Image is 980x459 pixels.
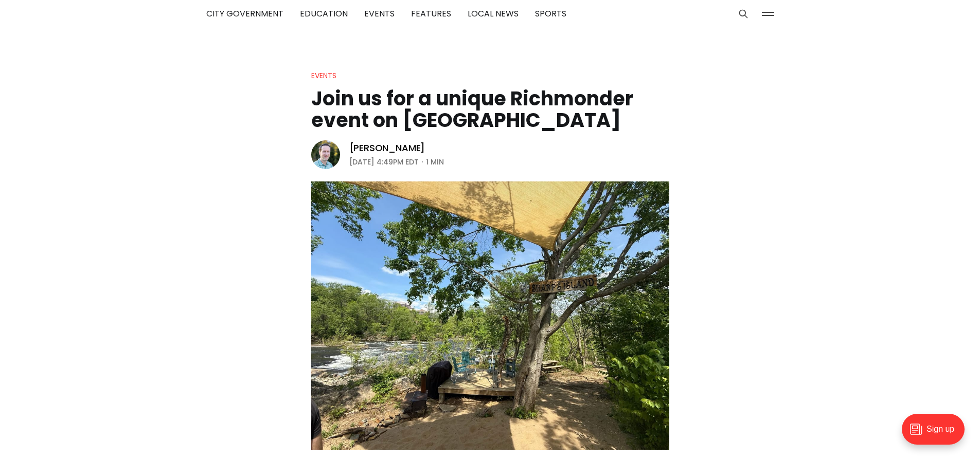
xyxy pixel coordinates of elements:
[468,8,519,20] a: Local News
[736,6,751,22] button: Search this site
[349,142,425,154] a: [PERSON_NAME]
[411,8,451,20] a: Features
[206,8,283,20] a: City Government
[364,8,395,20] a: Events
[311,70,336,81] a: Events
[426,156,444,168] span: 1 min
[300,8,348,20] a: Education
[349,156,419,168] time: [DATE] 4:49PM EDT
[893,409,980,459] iframe: portal-trigger
[311,181,669,450] img: Join us for a unique Richmonder event on Sharp's Island
[535,8,566,20] a: Sports
[311,88,669,131] h1: Join us for a unique Richmonder event on [GEOGRAPHIC_DATA]
[311,140,340,169] img: Michael Phillips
